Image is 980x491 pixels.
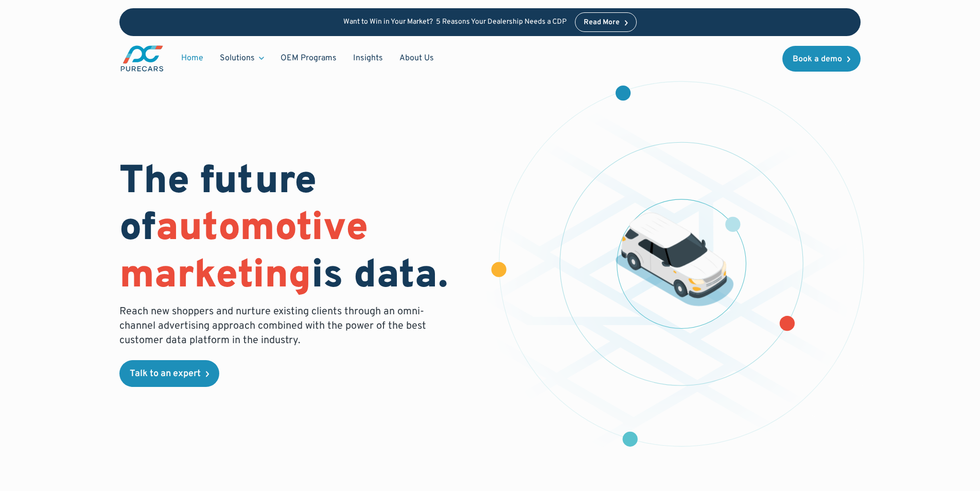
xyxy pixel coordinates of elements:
a: main [119,44,165,73]
h1: The future of is data. [119,159,478,300]
div: Talk to an expert [130,369,201,379]
img: purecars logo [119,44,165,73]
div: Book a demo [793,55,842,63]
a: Insights [345,48,391,68]
a: About Us [391,48,442,68]
div: Read More [584,19,620,26]
a: Read More [575,12,637,32]
p: Want to Win in Your Market? 5 Reasons Your Dealership Needs a CDP [343,18,567,27]
a: Book a demo [782,46,861,72]
div: Solutions [212,48,272,68]
a: Talk to an expert [119,360,219,387]
span: automotive marketing [119,205,368,301]
a: Home [173,48,212,68]
img: illustration of a vehicle [616,213,734,307]
div: Solutions [220,53,255,64]
a: OEM Programs [272,48,345,68]
p: Reach new shoppers and nurture existing clients through an omni-channel advertising approach comb... [119,304,432,348]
